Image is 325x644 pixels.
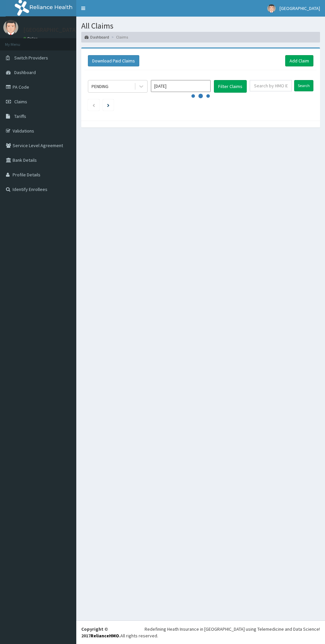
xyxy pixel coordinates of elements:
[14,113,26,119] span: Tariffs
[81,22,320,30] h1: All Claims
[280,5,320,11] span: [GEOGRAPHIC_DATA]
[23,27,78,33] p: [GEOGRAPHIC_DATA]
[14,55,48,61] span: Switch Providers
[23,36,39,41] a: Online
[14,69,36,75] span: Dashboard
[92,83,108,90] div: PENDING
[92,102,95,108] a: Previous page
[267,4,276,13] img: User Image
[145,626,320,632] div: Redefining Heath Insurance in [GEOGRAPHIC_DATA] using Telemedicine and Data Science!
[76,620,325,644] footer: All rights reserved.
[81,626,120,639] strong: Copyright © 2017 .
[294,80,313,91] input: Search
[110,34,128,40] li: Claims
[107,102,109,108] a: Next page
[14,99,27,105] span: Claims
[3,20,18,35] img: User Image
[151,80,211,92] input: Select Month and Year
[91,633,119,639] a: RelianceHMO
[191,86,211,106] svg: audio-loading
[250,80,292,91] input: Search by HMO ID
[85,34,109,40] a: Dashboard
[285,55,313,66] a: Add Claim
[88,55,139,66] button: Download Paid Claims
[214,80,247,93] button: Filter Claims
